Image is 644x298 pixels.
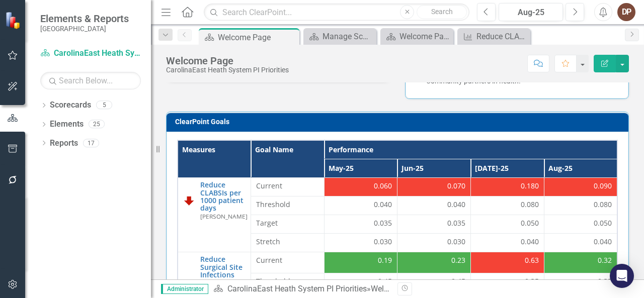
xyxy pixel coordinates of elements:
td: Double-Click to Edit [251,178,325,196]
td: Double-Click to Edit [324,215,397,234]
td: Double-Click to Edit [544,178,617,196]
td: Double-Click to Edit [471,234,544,252]
span: Search [431,8,453,16]
div: 25 [89,120,105,129]
div: Welcome Page [166,55,289,66]
span: 0.035 [374,218,392,228]
span: 0.080 [521,200,539,210]
button: Search [417,5,467,19]
div: Aug-25 [502,7,559,19]
div: Manage Scorecards [323,30,374,43]
span: Threshold [256,200,319,210]
span: 0.040 [521,237,539,247]
span: 0.180 [521,181,539,191]
img: Not On Track [183,194,195,207]
div: Welcome Page [371,284,424,293]
td: Double-Click to Edit [471,178,544,196]
span: 0.35 [525,276,539,286]
span: 0.63 [525,255,539,265]
span: 0.060 [374,181,392,191]
td: Double-Click to Edit [544,215,617,234]
td: Double-Click to Edit [324,178,397,196]
span: 0.040 [447,200,465,210]
span: 0.040 [374,200,392,210]
a: Scorecards [50,100,91,111]
span: Current [256,181,319,191]
td: Double-Click to Edit [471,252,544,273]
span: 0.035 [447,218,465,228]
div: CarolinaEast Heath System PI Priorities [166,66,289,74]
span: 0.19 [378,255,392,265]
small: [GEOGRAPHIC_DATA] [40,25,129,33]
a: Welcome Page [383,30,451,43]
td: Double-Click to Edit [397,178,471,196]
span: Target [256,218,319,228]
input: Search ClearPoint... [204,4,469,21]
td: Double-Click to Edit [471,273,544,294]
span: Current [256,255,319,265]
input: Search Below... [40,72,141,89]
div: Welcome Page [399,30,451,43]
small: [PERSON_NAME] [200,213,248,220]
span: Stretch [256,237,319,247]
td: Double-Click to Edit [544,196,617,215]
a: CarolinaEast Heath System PI Priorities [227,284,367,293]
td: Double-Click to Edit [544,252,617,273]
span: 0.32 [598,255,612,265]
span: 0.030 [374,237,392,247]
span: 0.23 [451,255,465,265]
span: 0.090 [594,181,612,191]
span: 0.030 [447,237,465,247]
div: 5 [96,101,112,110]
span: Elements & Reports [40,13,129,25]
td: Double-Click to Edit [324,196,397,215]
td: Double-Click to Edit [251,215,325,234]
td: Double-Click to Edit [251,252,325,273]
img: ClearPoint Strategy [5,12,23,29]
td: Double-Click to Edit [471,215,544,234]
span: 0.45 [451,276,465,286]
a: CarolinaEast Heath System PI Priorities [40,48,141,59]
span: 0.35 [598,276,612,286]
td: Double-Click to Edit [251,273,325,294]
div: » [213,283,390,295]
span: 0.050 [594,218,612,228]
td: Double-Click to Edit [397,196,471,215]
div: Welcome Page [218,31,297,44]
td: Double-Click to Edit [544,273,617,294]
td: Double-Click to Edit [251,234,325,252]
td: Double-Click to Edit Right Click for Context Menu [178,178,251,252]
span: 0.040 [594,237,612,247]
h3: ClearPoint Goals [175,118,623,126]
a: Elements [50,119,84,130]
div: Open Intercom Messenger [610,264,634,288]
span: 0.050 [521,218,539,228]
span: 0.080 [594,200,612,210]
td: Double-Click to Edit [397,252,471,273]
a: Reports [50,138,78,149]
td: Double-Click to Edit [251,196,325,215]
span: 0.45 [378,276,392,286]
span: Threshold [256,276,319,286]
td: Double-Click to Edit [397,215,471,234]
td: Double-Click to Edit [324,252,397,273]
a: Reduce CLABSIs per 1000 patient days [460,30,528,43]
td: Double-Click to Edit [471,196,544,215]
td: Double-Click to Edit [324,273,397,294]
div: Reduce CLABSIs per 1000 patient days [476,30,528,43]
td: Double-Click to Edit [397,273,471,294]
td: Double-Click to Edit [397,234,471,252]
div: 17 [83,139,99,147]
span: Administrator [161,284,208,294]
td: Double-Click to Edit [544,234,617,252]
a: Reduce CLABSIs per 1000 patient days [200,181,248,212]
button: DP [617,3,635,21]
button: Aug-25 [499,3,563,21]
a: Manage Scorecards [306,30,374,43]
span: 0.070 [447,181,465,191]
td: Double-Click to Edit [324,234,397,252]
